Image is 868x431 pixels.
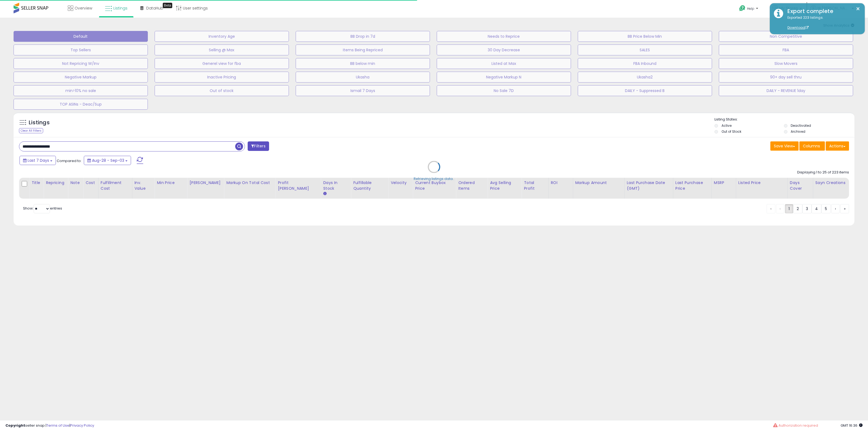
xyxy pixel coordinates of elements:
[719,85,853,96] button: DAILY - REVENUE 1day
[719,72,853,83] button: 90+ day sell thru
[739,5,746,12] i: Get Help
[14,72,148,83] button: Negative Markup
[296,45,430,55] button: Items Being Repriced
[296,72,430,83] button: Ukasha
[414,176,454,181] div: Retrieving listings data..
[719,58,853,69] button: Slow Movers
[437,45,571,55] button: 30 Day Decrease
[146,5,163,11] span: DataHub
[296,85,430,96] button: Ismail 7 Days
[296,31,430,42] button: BB Drop in 7d
[155,72,289,83] button: Inactive Pricing
[437,31,571,42] button: Needs to Reprice
[578,31,712,42] button: BB Price Below Min
[14,58,148,69] button: Not Repricing W/Inv
[14,45,148,55] button: Top Sellers
[75,5,92,11] span: Overview
[155,31,289,42] button: Inventory Age
[747,6,754,11] span: Help
[856,5,860,12] button: ×
[155,58,289,69] button: Generel view for fba
[578,72,712,83] button: Ukasha2
[14,31,148,42] button: Default
[155,45,289,55] button: Selling @ Max
[719,31,853,42] button: Non Competitive
[578,45,712,55] button: SALES
[155,85,289,96] button: Out of stock
[14,85,148,96] button: min>10% no sale
[735,1,764,18] a: Help
[437,58,571,69] button: Listed at Max
[437,72,571,83] button: Negative Markup N
[783,7,861,15] div: Export complete
[578,58,712,69] button: FBA Inbound
[783,15,861,30] div: Exported 223 listings.
[296,58,430,69] button: BB below min
[578,85,712,96] button: DAILY - Suppressed B
[437,85,571,96] button: No Sale 7D
[163,3,172,8] div: Tooltip anchor
[787,25,809,30] a: Download
[14,99,148,110] button: TOP ASINs - Deac/Sup
[113,5,127,11] span: Listings
[719,45,853,55] button: FBA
